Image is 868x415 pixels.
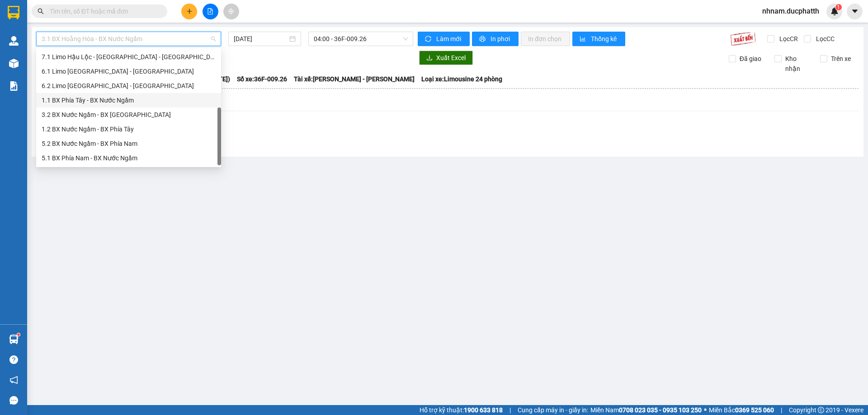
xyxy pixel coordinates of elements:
[419,51,473,65] button: downloadXuất Excel
[837,4,840,10] span: 1
[709,405,774,415] span: Miền Bắc
[464,406,503,414] strong: 1900 633 818
[207,8,213,14] span: file-add
[50,6,156,16] input: Tìm tên, số ĐT hoặc mã đơn
[491,34,511,44] span: In phơi
[425,36,433,43] span: sync
[812,34,836,44] span: Lọc CC
[42,95,216,105] div: 1.1 BX Phía Tây - BX Nước Ngầm
[42,32,216,46] span: 3.1 BX Hoằng Hóa - BX Nước Ngầm
[835,4,842,10] sup: 1
[36,151,221,165] div: 5.1 BX Phía Nam - BX Nước Ngầm
[42,52,216,62] div: 7.1 Limo Hậu Lộc - [GEOGRAPHIC_DATA] - [GEOGRAPHIC_DATA]
[228,8,234,14] span: aim
[36,50,221,64] div: 7.1 Limo Hậu Lộc - Bỉm Sơn - Hà Nội
[9,335,19,344] img: warehouse-icon
[42,66,216,76] div: 6.1 Limo [GEOGRAPHIC_DATA] - [GEOGRAPHIC_DATA]
[42,110,216,120] div: 3.2 BX Nước Ngầm - BX [GEOGRAPHIC_DATA]
[776,34,799,44] span: Lọc CR
[42,124,216,134] div: 1.2 BX Nước Ngầm - BX Phía Tây
[223,4,239,19] button: aim
[479,36,487,43] span: printer
[36,93,221,107] div: 1.1 BX Phía Tây - BX Nước Ngầm
[591,34,618,44] span: Thống kê
[847,4,863,19] button: caret-down
[619,406,702,414] strong: 0708 023 035 - 0935 103 250
[509,405,511,415] span: |
[827,54,854,64] span: Trên xe
[421,74,502,84] span: Loại xe: Limousine 24 phòng
[42,81,216,91] div: 6.2 Limo [GEOGRAPHIC_DATA] - [GEOGRAPHIC_DATA]
[755,5,826,17] span: nhnam.ducphatth
[704,408,707,412] span: ⚪️
[590,405,702,415] span: Miền Nam
[203,4,218,19] button: file-add
[186,8,193,14] span: plus
[8,6,19,19] img: logo-vxr
[36,136,221,151] div: 5.2 BX Nước Ngầm - BX Phía Nam
[9,59,19,68] img: warehouse-icon
[730,32,756,46] img: 9k=
[234,34,288,44] input: 13/10/2025
[818,407,824,413] span: copyright
[518,405,588,415] span: Cung cấp máy in - giấy in:
[781,405,782,415] span: |
[42,139,216,149] div: 5.2 BX Nước Ngầm - BX Phía Nam
[735,406,774,414] strong: 0369 525 060
[38,8,44,14] span: search
[782,54,813,74] span: Kho nhận
[36,79,221,93] div: 6.2 Limo Hà Nội - TP Thanh Hóa
[472,32,519,46] button: printerIn phơi
[17,333,20,336] sup: 1
[736,54,765,64] span: Đã giao
[9,396,18,405] span: message
[420,405,503,415] span: Hỗ trợ kỹ thuật:
[9,81,19,91] img: solution-icon
[36,107,221,122] div: 3.2 BX Nước Ngầm - BX Hoằng Hóa
[314,32,408,46] span: 04:00 - 36F-009.26
[9,376,18,384] span: notification
[436,34,462,44] span: Làm mới
[572,32,625,46] button: bar-chartThống kê
[580,36,587,43] span: bar-chart
[418,32,470,46] button: syncLàm mới
[521,32,570,46] button: In đơn chọn
[830,7,839,15] img: icon-new-feature
[36,122,221,136] div: 1.2 BX Nước Ngầm - BX Phía Tây
[9,36,19,46] img: warehouse-icon
[237,74,287,84] span: Số xe: 36F-009.26
[181,4,197,19] button: plus
[851,7,859,15] span: caret-down
[42,153,216,163] div: 5.1 BX Phía Nam - BX Nước Ngầm
[294,74,415,84] span: Tài xế: [PERSON_NAME] - [PERSON_NAME]
[36,64,221,79] div: 6.1 Limo TP Thanh Hóa - Hà Nội
[9,355,18,364] span: question-circle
